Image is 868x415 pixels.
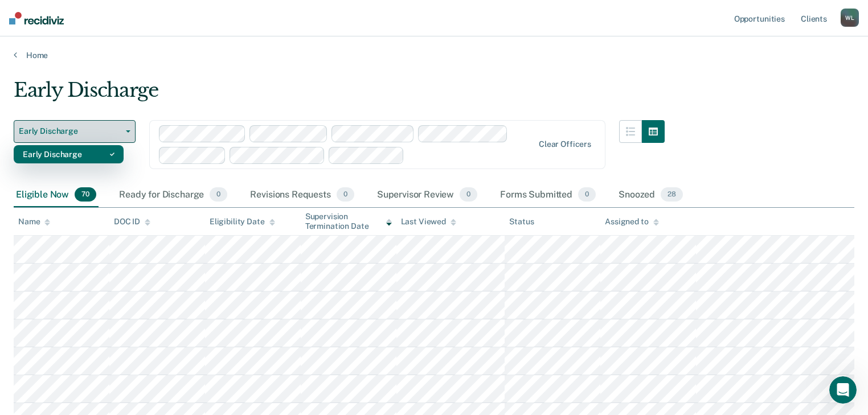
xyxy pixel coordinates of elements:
span: 0 [578,187,596,202]
div: Revisions Requests0 [248,183,356,208]
span: 0 [337,187,354,202]
button: WL [841,9,859,27]
div: Eligible Now70 [14,183,99,208]
span: 0 [460,187,477,202]
iframe: Intercom live chat [829,376,857,404]
div: Supervisor Review0 [375,183,480,208]
div: Snoozed28 [616,183,685,208]
div: Eligibility Date [210,217,275,227]
a: Home [14,50,854,60]
span: 70 [75,187,96,202]
div: Early Discharge [23,145,114,163]
div: Forms Submitted0 [498,183,598,208]
button: Early Discharge [14,120,136,143]
span: 28 [661,187,683,202]
div: DOC ID [114,217,150,227]
div: Assigned to [605,217,658,227]
span: Early Discharge [19,126,121,136]
div: Status [509,217,534,227]
div: Supervision Termination Date [305,212,392,231]
img: Recidiviz [9,12,64,24]
div: Ready for Discharge0 [117,183,230,208]
span: 0 [210,187,227,202]
div: Last Viewed [401,217,456,227]
div: W L [841,9,859,27]
div: Name [18,217,50,227]
div: Early Discharge [14,79,665,111]
div: Clear officers [539,139,591,149]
